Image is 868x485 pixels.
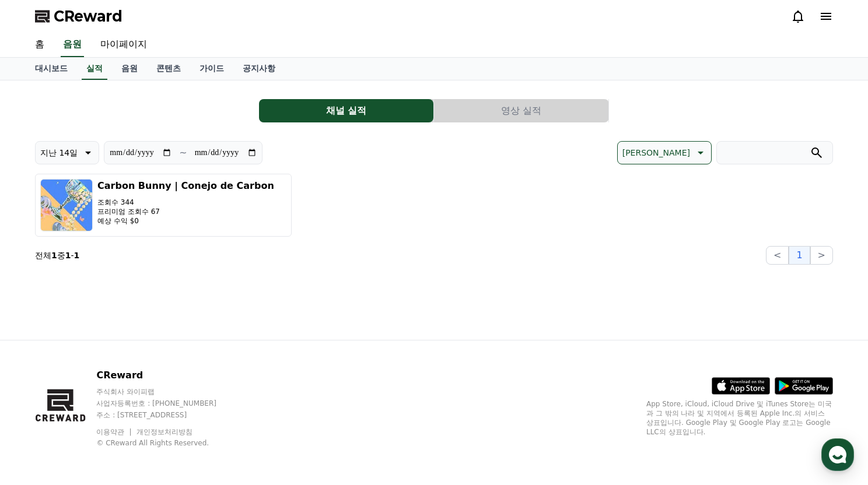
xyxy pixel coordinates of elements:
p: 전체 중 - [35,249,79,261]
button: 1 [789,246,810,265]
a: 음원 [61,33,84,57]
p: 주식회사 와이피랩 [96,387,239,396]
p: 주소 : [STREET_ADDRESS] [96,410,239,420]
a: 이용약관 [96,428,133,436]
a: 개인정보처리방침 [136,428,192,436]
p: ~ [179,146,187,160]
strong: 1 [51,251,57,260]
p: [PERSON_NAME] [622,145,690,161]
p: © CReward All Rights Reserved. [96,438,239,448]
button: < [766,246,789,265]
h3: Carbon Bunny | Conejo de Carbon [97,179,274,193]
p: 사업자등록번호 : [PHONE_NUMBER] [96,399,239,408]
a: 가이드 [190,58,233,80]
a: 공지사항 [233,58,285,80]
button: [PERSON_NAME] [617,141,712,164]
p: 프리미엄 조회수 67 [97,207,274,216]
button: 지난 14일 [35,141,99,164]
a: CReward [35,7,123,26]
p: App Store, iCloud, iCloud Drive 및 iTunes Store는 미국과 그 밖의 나라 및 지역에서 등록된 Apple Inc.의 서비스 상표입니다. Goo... [646,399,833,437]
p: CReward [96,368,239,382]
button: 영상 실적 [434,99,608,122]
a: 대시보드 [26,58,77,80]
p: 조회수 344 [97,198,274,207]
button: > [810,246,833,265]
strong: 1 [65,251,71,260]
button: 채널 실적 [259,99,433,122]
a: 실적 [82,58,107,80]
button: Carbon Bunny | Conejo de Carbon 조회수 344 프리미엄 조회수 67 예상 수익 $0 [35,174,292,237]
a: 콘텐츠 [147,58,190,80]
a: 마이페이지 [91,33,156,57]
img: Carbon Bunny | Conejo de Carbon [40,179,93,231]
a: 홈 [26,33,54,57]
p: 지난 14일 [40,145,78,161]
a: 음원 [112,58,147,80]
strong: 1 [74,251,80,260]
p: 예상 수익 $0 [97,216,274,226]
span: CReward [54,7,123,26]
a: 채널 실적 [259,99,434,122]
